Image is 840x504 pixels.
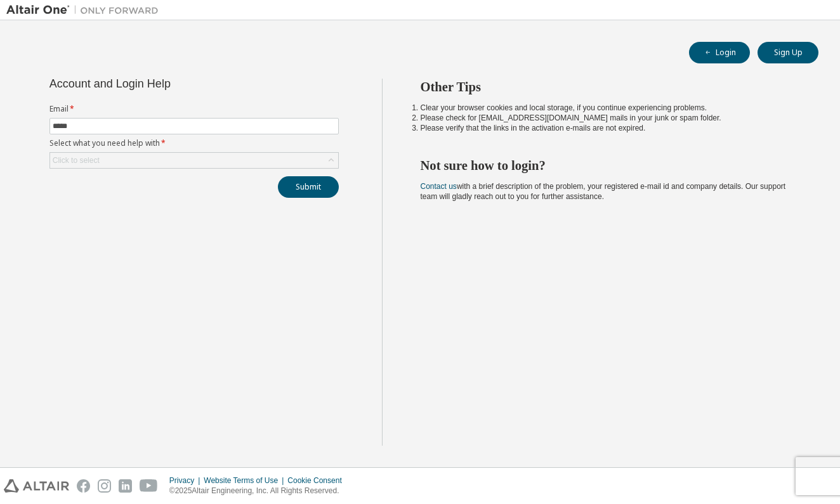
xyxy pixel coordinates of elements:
span: with a brief description of the problem, your registered e-mail id and company details. Our suppo... [421,182,786,201]
h2: Not sure how to login? [421,157,796,174]
div: Click to select [50,153,338,168]
img: instagram.svg [98,479,111,493]
h2: Other Tips [421,79,796,95]
div: Privacy [169,475,204,486]
div: Website Terms of Use [204,475,287,486]
img: Altair One [6,4,165,16]
img: youtube.svg [140,479,158,493]
label: Select what you need help with [49,138,339,148]
img: altair_logo.svg [4,479,69,493]
div: Account and Login Help [49,79,281,89]
li: Please check for [EMAIL_ADDRESS][DOMAIN_NAME] mails in your junk or spam folder. [421,113,796,123]
button: Submit [278,176,339,198]
button: Sign Up [758,42,818,63]
button: Login [689,42,750,63]
img: facebook.svg [77,479,90,493]
img: linkedin.svg [119,479,132,493]
div: Click to select [53,155,100,165]
li: Please verify that the links in the activation e-mails are not expired. [421,123,796,133]
p: © 2025 Altair Engineering, Inc. All Rights Reserved. [169,486,350,496]
a: Contact us [421,182,457,191]
div: Cookie Consent [287,475,349,486]
label: Email [49,104,339,114]
li: Clear your browser cookies and local storage, if you continue experiencing problems. [421,103,796,113]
